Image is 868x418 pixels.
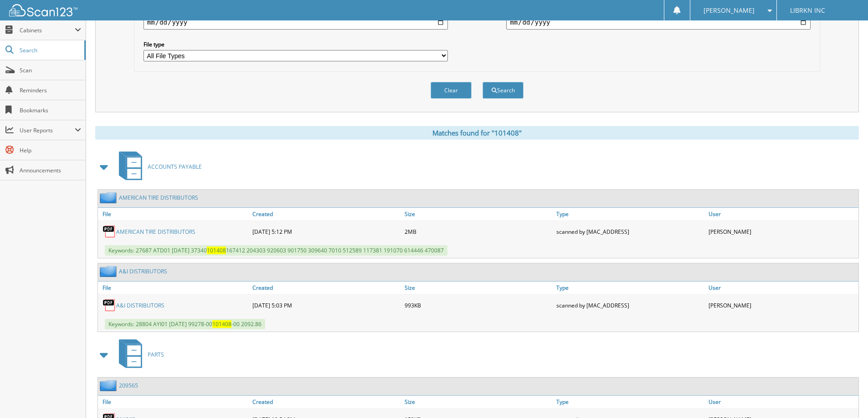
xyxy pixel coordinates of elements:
[9,4,77,16] img: scan123-logo-white.svg
[554,208,706,220] a: Type
[554,282,706,294] a: Type
[554,296,706,314] div: scanned by [MAC_ADDRESS]
[116,228,195,236] a: AMERICAN TIRE DISTRIBUTORS
[402,208,555,220] a: Size
[20,126,75,134] span: User Reports
[402,296,555,314] div: 993KB
[554,222,706,241] div: scanned by [MAC_ADDRESS]
[790,8,825,13] span: LIBRKN INC
[119,194,198,201] a: AMERICAN TIRE DISTRIBUTORS
[706,222,858,241] div: [PERSON_NAME]
[250,396,402,408] a: Created
[148,351,164,358] span: PARTS
[119,267,167,275] a: A&I DISTRIBUTORS
[706,396,858,408] a: User
[212,320,231,328] span: 101408
[148,163,202,171] span: ACCOUNTS PAYABLE
[144,40,448,48] label: File type
[20,106,81,114] span: Bookmarks
[105,319,265,329] span: Keywords: 28804 AYI01 [DATE] 99278-00 -00 2092.86
[103,225,116,238] img: PDF.png
[402,222,555,241] div: 2MB
[706,208,858,220] a: User
[250,296,402,314] div: [DATE] 5:03 PM
[554,396,706,408] a: Type
[506,15,811,30] input: end
[144,15,448,30] input: start
[250,208,402,220] a: Created
[20,26,75,34] span: Cabinets
[103,298,116,312] img: PDF.png
[100,380,119,391] img: folder2.png
[116,302,164,309] a: A&I DISTRIBUTORS
[100,266,119,277] img: folder2.png
[98,396,250,408] a: File
[98,282,250,294] a: File
[402,282,555,294] a: Size
[20,46,80,54] span: Search
[95,126,859,140] div: Matches found for "101408"
[20,86,81,94] span: Reminders
[706,282,858,294] a: User
[250,282,402,294] a: Created
[113,149,202,185] a: ACCOUNTS PAYABLE
[119,382,138,389] a: 209565
[706,296,858,314] div: [PERSON_NAME]
[704,8,755,13] span: [PERSON_NAME]
[402,396,555,408] a: Size
[431,82,472,99] button: Clear
[20,166,81,174] span: Announcements
[483,82,524,99] button: Search
[98,208,250,220] a: File
[20,146,81,154] span: Help
[100,192,119,203] img: folder2.png
[105,245,447,256] span: Keywords: 27687 ATD01 [DATE] 37340 167412 204303 920603 901750 309640 7010 512589 117381 191070 6...
[822,374,868,418] iframe: Chat Widget
[250,222,402,241] div: [DATE] 5:12 PM
[113,337,164,373] a: PARTS
[207,247,226,254] span: 101408
[20,66,81,74] span: Scan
